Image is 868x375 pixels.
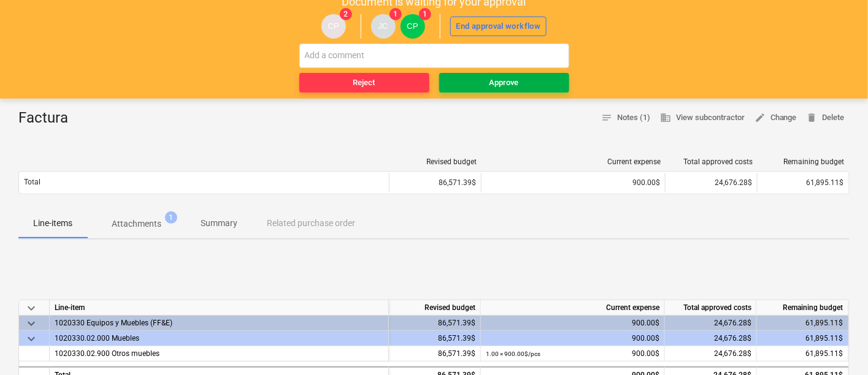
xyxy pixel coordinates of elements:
[601,112,612,123] span: notes
[24,177,40,187] p: Total
[486,350,540,357] small: 1.00 × 900.00$ / pcs
[419,8,431,20] span: 1
[439,73,569,93] button: Approve
[353,76,375,90] div: Reject
[390,8,402,20] span: 1
[18,108,78,128] div: Factura
[807,111,845,125] span: Delete
[55,331,383,346] div: 1020330.02.000 Muebles
[807,316,868,375] iframe: Chat Widget
[655,108,750,127] button: View subcontractor
[596,108,655,127] button: Notes (1)
[762,157,845,166] div: Remaining budget
[660,111,745,125] span: View subcontractor
[665,300,757,316] div: Total approved costs
[665,331,757,346] div: 24,676.28$
[486,346,659,362] div: 900.00$
[486,316,659,331] div: 900.00$
[450,17,547,36] button: End approval workflow
[757,316,849,331] div: 61,895.11$
[660,112,671,123] span: business
[807,178,844,187] span: 61,895.11$
[55,316,383,330] div: 1020330 Equipos y Muebles (FF&E)
[165,211,177,224] span: 1
[486,157,661,166] div: Current expense
[490,76,519,90] div: Approve
[321,14,346,39] div: Claudia Perez
[755,112,766,123] span: edit
[665,316,757,331] div: 24,676.28$
[50,300,389,316] div: Line-item
[802,108,850,127] button: Delete
[389,346,481,362] div: 86,571.39$
[328,21,339,31] span: CP
[407,21,418,31] span: CP
[601,111,650,125] span: Notes (1)
[389,331,481,346] div: 86,571.39$
[757,300,849,316] div: Remaining budget
[24,316,39,331] span: keyboard_arrow_down
[55,349,159,358] span: 1020330.02.900 Otros muebles
[394,157,477,166] div: Revised budget
[670,157,753,166] div: Total approved costs
[750,108,802,127] button: Change
[481,300,665,316] div: Current expense
[371,14,396,39] div: Javier Cattan
[389,173,481,192] div: 86,571.39$
[112,218,161,230] p: Attachments
[378,21,388,31] span: JC
[806,349,843,358] span: 61,895.11$
[299,73,429,93] button: Reject
[389,316,481,331] div: 86,571.39$
[24,301,39,316] span: keyboard_arrow_down
[665,173,757,192] div: 24,676.28$
[714,349,751,358] span: 24,676.28$
[807,112,818,123] span: delete
[389,300,481,316] div: Revised budget
[401,14,425,39] div: Claudia Perez
[456,20,541,34] div: End approval workflow
[757,331,849,346] div: 61,895.11$
[33,217,72,230] p: Line-items
[340,8,352,20] span: 2
[299,44,569,68] input: Add a comment
[755,111,797,125] span: Change
[486,331,659,346] div: 900.00$
[201,217,237,230] p: Summary
[486,178,660,187] div: 900.00$
[24,331,39,346] span: keyboard_arrow_down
